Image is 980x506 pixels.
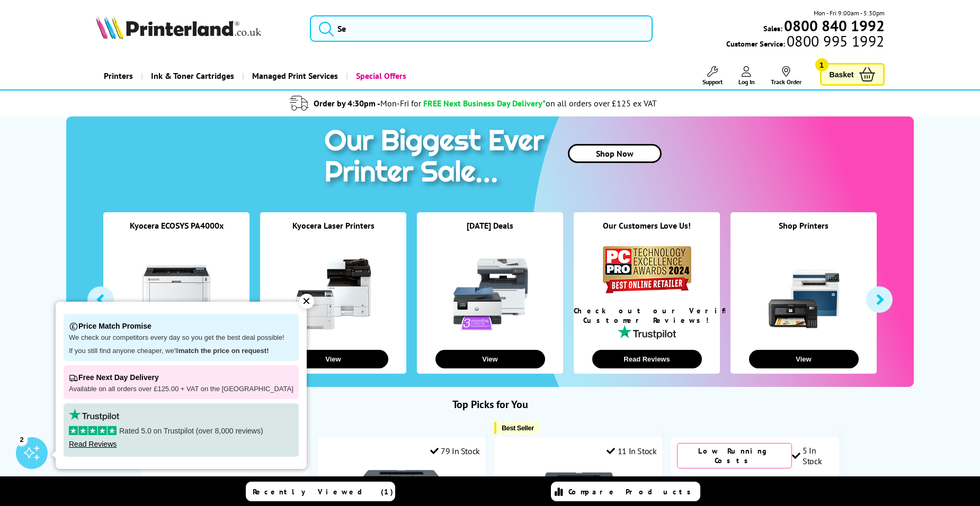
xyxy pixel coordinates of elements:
a: Printerland Logo [96,16,297,41]
button: View [749,350,859,368]
a: Special Offers [346,62,414,89]
a: Basket 1 [820,63,885,86]
div: [DATE] Deals [417,220,563,244]
p: Available on all orders over £125.00 + VAT on the [GEOGRAPHIC_DATA] [69,385,293,394]
span: Order by 4:30pm - [314,98,421,109]
button: Read Reviews [592,350,702,368]
input: Se [310,15,653,42]
a: Managed Print Services [242,62,346,89]
p: Price Match Promise [69,319,293,333]
span: Support [702,78,723,86]
li: modal_delivery [72,94,875,113]
div: 79 In Stock [430,446,480,456]
span: 0800 995 1992 [785,36,884,46]
span: 1 [815,58,828,71]
p: Rated 5.0 on Trustpilot (over 8,000 reviews) [69,426,293,436]
p: Free Next Day Delivery [69,371,293,385]
div: Low Running Costs [677,443,792,468]
a: Log In [738,66,755,86]
img: Printerland Logo [96,16,261,39]
p: We check our competitors every day so you get the best deal possible! [69,333,293,342]
span: Recently Viewed (1) [253,487,394,496]
span: Mon-Fri for [380,98,421,109]
div: ✕ [299,294,314,309]
span: Sales: [763,23,782,33]
span: Best Seller [502,424,534,432]
a: Ink & Toner Cartridges [141,62,242,89]
img: printer sale [319,116,555,200]
button: View [435,350,545,368]
p: If you still find anyone cheaper, we'll [69,347,293,356]
span: FREE Next Business Day Delivery* [423,98,546,109]
a: Shop Now [568,144,662,163]
button: View [279,350,388,368]
b: 0800 840 1992 [784,16,885,35]
a: Read Reviews [69,440,117,448]
a: 0800 840 1992 [782,21,885,31]
span: Customer Service: [726,36,884,49]
div: 2 [16,433,28,445]
span: Ink & Toner Cartridges [151,62,234,89]
span: Basket [830,67,854,82]
a: Kyocera ECOSYS PA4000x [130,220,224,231]
strong: match the price on request! [179,347,269,355]
div: on all orders over £125 ex VAT [546,98,657,109]
div: Check out our Verified Customer Reviews! [574,306,720,325]
span: Mon - Fri 9:00am - 5:30pm [814,8,885,18]
span: Compare Products [568,487,697,496]
a: Track Order [771,66,801,86]
a: Compare Products [551,482,700,501]
a: Printers [96,62,141,89]
a: Recently Viewed (1) [246,482,395,501]
button: Best Seller [494,422,539,434]
a: Kyocera Laser Printers [292,220,375,231]
img: trustpilot rating [69,409,119,421]
div: 5 In Stock [792,445,833,466]
span: Log In [738,78,755,86]
div: 11 In Stock [607,446,656,456]
img: stars-5.svg [69,426,117,435]
div: Our Customers Love Us! [574,220,720,244]
div: Shop Printers [730,220,877,244]
a: Support [702,66,723,86]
